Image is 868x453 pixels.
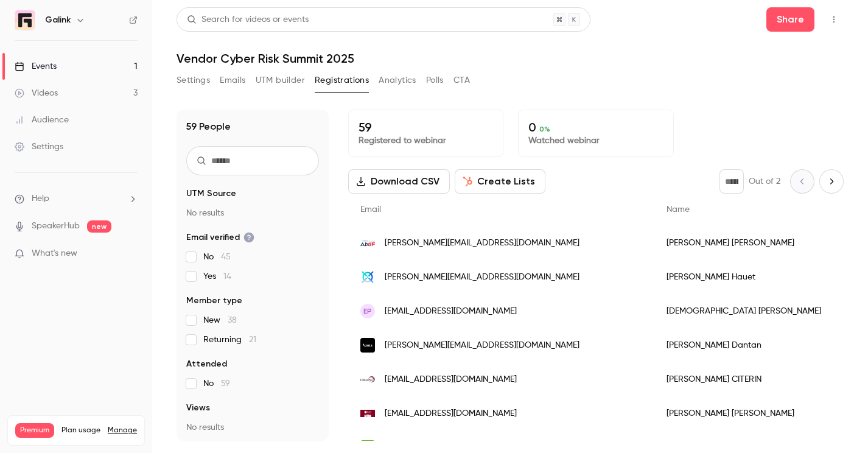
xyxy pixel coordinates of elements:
[32,192,49,205] span: Help
[348,169,450,194] button: Download CSV
[186,402,210,414] span: Views
[45,14,71,26] h6: Galink
[360,372,375,387] img: fiduinfo.fr
[359,135,493,147] p: Registered to webinar
[539,125,550,133] span: 0 %
[15,192,138,205] li: help-dropdown-opener
[360,270,375,284] img: owkin.com
[249,335,256,344] span: 21
[455,169,545,194] button: Create Lists
[654,226,833,260] div: [PERSON_NAME] [PERSON_NAME]
[766,7,814,32] button: Share
[32,247,77,260] span: What's new
[315,71,369,90] button: Registrations
[385,339,579,352] span: [PERSON_NAME][EMAIL_ADDRESS][DOMAIN_NAME]
[385,373,517,386] span: [EMAIL_ADDRESS][DOMAIN_NAME]
[186,358,227,370] span: Attended
[385,271,579,284] span: [PERSON_NAME][EMAIL_ADDRESS][DOMAIN_NAME]
[385,407,517,420] span: [EMAIL_ADDRESS][DOMAIN_NAME]
[379,71,416,90] button: Analytics
[203,314,237,326] span: New
[221,253,231,261] span: 45
[15,60,57,72] div: Events
[177,71,210,90] button: Settings
[453,71,470,90] button: CTA
[360,205,381,214] span: Email
[426,71,444,90] button: Polls
[360,236,375,250] img: amf-france.org
[360,338,375,353] img: vanta.com
[360,410,375,418] img: tuta.io
[654,362,833,396] div: [PERSON_NAME] CITERIN
[177,51,844,66] h1: Vendor Cyber Risk Summit 2025
[187,13,309,26] div: Search for videos or events
[186,188,236,200] span: UTM Source
[819,169,844,194] button: Next page
[528,135,663,147] p: Watched webinar
[186,295,242,307] span: Member type
[186,231,254,244] span: Email verified
[654,260,833,294] div: [PERSON_NAME] Hauet
[363,306,372,317] span: EP
[385,237,579,250] span: [PERSON_NAME][EMAIL_ADDRESS][DOMAIN_NAME]
[15,114,69,126] div: Audience
[186,119,231,134] h1: 59 People
[186,207,319,219] p: No results
[749,175,780,188] p: Out of 2
[654,294,833,328] div: [DEMOGRAPHIC_DATA] [PERSON_NAME]
[203,251,231,263] span: No
[15,87,58,99] div: Videos
[654,396,833,430] div: [PERSON_NAME] [PERSON_NAME]
[221,379,230,388] span: 59
[667,205,690,214] span: Name
[220,71,245,90] button: Emails
[385,305,517,318] span: [EMAIL_ADDRESS][DOMAIN_NAME]
[61,426,100,435] span: Plan usage
[223,272,231,281] span: 14
[32,220,80,233] a: SpeakerHub
[15,423,54,438] span: Premium
[256,71,305,90] button: UTM builder
[359,120,493,135] p: 59
[203,334,256,346] span: Returning
[203,377,230,390] span: No
[228,316,237,325] span: 38
[186,421,319,434] p: No results
[15,10,35,30] img: Galink
[203,270,231,283] span: Yes
[528,120,663,135] p: 0
[15,141,63,153] div: Settings
[654,328,833,362] div: [PERSON_NAME] Dantan
[87,220,111,233] span: new
[108,426,137,435] a: Manage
